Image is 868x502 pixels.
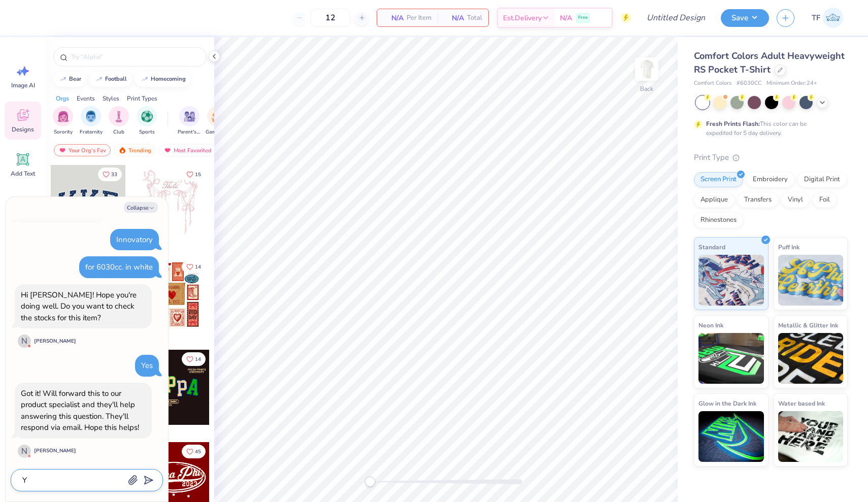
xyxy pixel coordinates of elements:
[444,13,464,23] span: N/A
[34,338,76,345] div: [PERSON_NAME]
[694,172,743,187] div: Screen Print
[694,50,845,76] span: Comfort Colors Adult Heavyweight RS Pocket T-Shirt
[639,8,713,28] input: Untitled Design
[698,333,764,384] img: Neon Ink
[80,106,103,136] div: filter for Fraternity
[103,94,119,103] div: Styles
[137,106,157,136] div: filter for Sports
[80,106,103,136] button: filter button
[311,9,350,27] input: – –
[766,79,817,88] span: Minimum Order: 24 +
[89,72,131,87] button: football
[467,13,482,23] span: Total
[778,333,844,384] img: Metallic & Glitter Ink
[182,168,206,181] button: Like
[781,192,810,208] div: Vinyl
[640,84,653,93] div: Back
[778,411,844,462] img: Water based Ink
[21,290,137,323] div: Hi [PERSON_NAME]! Hope you're doing well. Do you want to check the stocks for this item?
[111,172,117,177] span: 33
[383,13,404,23] span: N/A
[178,128,201,136] span: Parent's Weekend
[503,13,542,23] span: Est. Delivery
[113,128,124,136] span: Club
[95,76,103,82] img: trend_line.gif
[698,411,764,462] img: Glow in the Dark Ink
[141,111,153,122] img: Sports Image
[56,94,69,103] div: Orgs
[137,106,157,136] button: filter button
[206,128,229,136] span: Game Day
[113,111,124,122] img: Club Image
[738,192,778,208] div: Transfers
[206,106,229,136] div: filter for Game Day
[812,12,820,24] span: TF
[53,72,86,87] button: bear
[139,128,155,136] span: Sports
[578,14,588,21] span: Free
[694,213,743,228] div: Rhinestones
[18,334,31,348] div: N
[54,144,111,156] div: Your Org's Fav
[778,398,825,409] span: Water based Ink
[721,9,769,27] button: Save
[365,477,375,487] div: Accessibility label
[21,388,139,433] div: Got it! Will forward this to our product specialist and they'll help answering this question. The...
[118,147,126,154] img: trending.gif
[184,111,195,122] img: Parent's Weekend Image
[778,255,844,306] img: Puff Ink
[746,172,794,187] div: Embroidery
[80,128,103,136] span: Fraternity
[698,255,764,306] img: Standard
[11,81,35,89] span: Image AI
[178,106,201,136] div: filter for Parent's Weekend
[105,76,127,82] div: football
[637,59,657,79] img: Back
[114,144,156,156] div: Trending
[698,398,756,409] span: Glow in the Dark Ink
[182,260,206,274] button: Like
[127,94,157,103] div: Print Types
[34,447,76,455] div: [PERSON_NAME]
[706,120,760,128] strong: Fresh Prints Flash:
[706,119,831,138] div: This color can be expedited for 5 day delivery.
[694,79,731,88] span: Comfort Colors
[116,235,153,245] div: Innovatory
[778,320,838,330] span: Metallic & Glitter Ink
[85,111,96,122] img: Fraternity Image
[109,106,129,136] div: filter for Club
[77,94,95,103] div: Events
[698,320,723,330] span: Neon Ink
[135,72,190,87] button: homecoming
[109,106,129,136] button: filter button
[141,76,149,82] img: trend_line.gif
[59,76,67,82] img: trend_line.gif
[823,8,843,28] img: Tori Fuesting
[694,152,848,163] div: Print Type
[195,357,201,362] span: 14
[70,52,200,62] input: Try "Alpha"
[58,147,66,154] img: most_fav.gif
[195,449,201,454] span: 45
[195,172,201,177] span: 15
[85,262,153,272] div: for 6030cc. in white
[69,76,81,82] div: bear
[21,474,124,487] textarea: Y
[813,192,837,208] div: Foil
[124,202,158,213] button: Collapse
[407,13,431,23] span: Per Item
[694,192,735,208] div: Applique
[698,242,725,252] span: Standard
[54,128,73,136] span: Sorority
[182,352,206,366] button: Like
[12,125,34,133] span: Designs
[18,445,31,458] div: N
[807,8,848,28] a: TF
[163,147,172,154] img: most_fav.gif
[182,445,206,458] button: Like
[737,79,761,88] span: # 6030CC
[141,360,153,371] div: Yes
[159,144,216,156] div: Most Favorited
[195,264,201,270] span: 14
[797,172,847,187] div: Digital Print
